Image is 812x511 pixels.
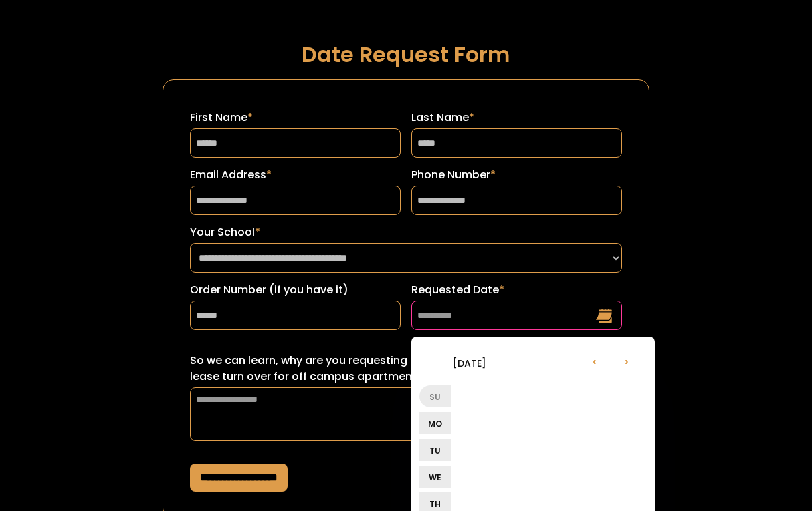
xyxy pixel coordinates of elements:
li: [DATE] [419,347,520,379]
label: Last Name [411,110,622,126]
li: We [419,466,451,488]
label: So we can learn, why are you requesting this date? (ex: sorority recruitment, lease turn over for... [190,353,622,385]
label: Your School [190,224,622,240]
li: Mo [419,412,451,434]
li: Su [419,385,451,407]
li: ‹ [579,345,611,377]
label: Phone Number [411,167,622,183]
label: Requested Date [411,282,622,298]
li: › [611,345,643,377]
label: Order Number (if you have it) [190,282,401,298]
h1: Date Request Form [163,43,649,66]
label: Email Address [190,167,401,183]
li: Tu [419,439,451,461]
label: First Name [190,110,401,126]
